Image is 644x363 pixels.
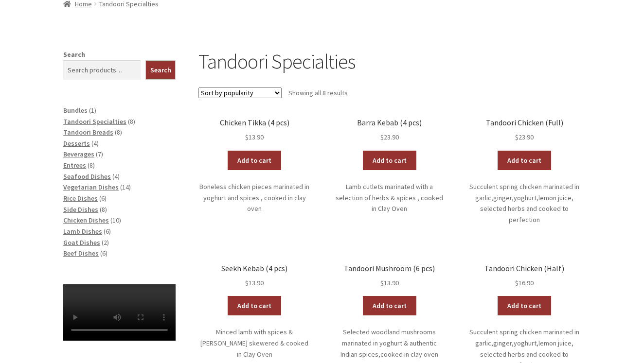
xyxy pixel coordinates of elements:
a: Seafood Dishes [63,172,111,181]
p: Showing all 8 results [288,85,348,101]
h2: Barra Kebab (4 pcs) [333,118,446,127]
p: Succulent spring chicken marinated in garlic,ginger,yoghurt,lemon juice, selected herbs and cooke... [468,181,581,225]
a: Add to cart: “Seekh Kebab (4 pcs)” [228,296,281,315]
span: $ [245,278,249,287]
button: Search [145,60,176,80]
a: Beef Dishes [63,249,99,258]
h1: Tandoori Specialties [198,49,581,74]
span: 2 [104,238,107,247]
a: Add to cart: “Chicken Tikka (4 pcs)” [228,151,281,170]
a: Tandoori Mushroom (6 pcs) $13.90 [333,264,446,289]
h2: Chicken Tikka (4 pcs) [198,118,311,127]
span: $ [245,133,249,141]
a: Add to cart: “Tandoori Chicken (Full)” [498,151,551,170]
h2: Seekh Kebab (4 pcs) [198,264,311,273]
span: 6 [101,194,105,203]
p: Minced lamb with spices & [PERSON_NAME] skewered & cooked in Clay Oven [198,327,311,360]
span: 8 [89,161,93,170]
a: Add to cart: “Tandoori Mushroom (6 pcs)” [363,296,416,315]
a: Tandoori Chicken (Full) $23.90 [468,118,581,143]
span: 4 [93,139,97,148]
select: Shop order [198,87,282,98]
bdi: 16.90 [515,278,534,287]
a: Vegetarian Dishes [63,183,119,191]
a: Side Dishes [63,205,98,214]
span: 1 [91,106,94,115]
bdi: 23.90 [380,133,399,141]
a: Beverages [63,150,94,158]
a: Chicken Dishes [63,216,109,225]
a: Rice Dishes [63,194,98,203]
a: Seekh Kebab (4 pcs) $13.90 [198,264,311,289]
bdi: 13.90 [380,278,399,287]
a: Entrees [63,161,86,170]
span: $ [380,133,384,141]
p: Lamb cutlets marinated with a selection of herbs & spices , cooked in Clay Oven [333,181,446,214]
a: Barra Kebab (4 pcs) $23.90 [333,118,446,143]
span: 4 [114,172,118,181]
a: Add to cart: “Tandoori Chicken (Half)” [498,296,551,315]
span: 10 [112,216,119,225]
bdi: 23.90 [515,133,534,141]
span: 8 [102,205,105,214]
a: Tandoori Breads [63,128,113,137]
input: Search products… [63,60,141,80]
a: Goat Dishes [63,238,100,247]
span: 14 [122,183,129,191]
p: Boneless chicken pieces marinated in yoghurt and spices , cooked in clay oven [198,181,311,214]
bdi: 13.90 [245,133,264,141]
h2: Tandoori Chicken (Full) [468,118,581,127]
span: $ [515,133,519,141]
span: 6 [102,249,106,258]
span: $ [515,278,519,287]
a: Bundles [63,106,88,115]
a: Chicken Tikka (4 pcs) $13.90 [198,118,311,143]
a: Desserts [63,139,90,148]
span: 6 [106,227,109,236]
a: Add to cart: “Barra Kebab (4 pcs)” [363,151,416,170]
h2: Tandoori Chicken (Half) [468,264,581,273]
p: Selected woodland mushrooms marinated in yoghurt & authentic Indian spices,cooked in clay oven [333,327,446,360]
span: 7 [98,150,101,158]
h2: Tandoori Mushroom (6 pcs) [333,264,446,273]
label: Search [63,50,85,59]
span: 8 [130,117,133,126]
a: Tandoori Chicken (Half) $16.90 [468,264,581,289]
a: Tandoori Specialties [63,117,126,126]
a: Lamb Dishes [63,227,102,236]
span: 8 [117,128,120,137]
bdi: 13.90 [245,278,264,287]
span: $ [380,278,384,287]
